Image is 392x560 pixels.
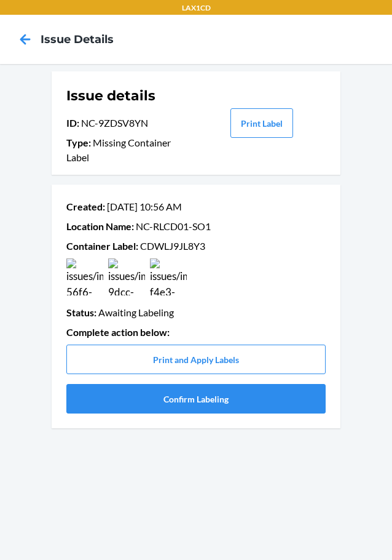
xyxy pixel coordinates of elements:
span: Status : [66,306,96,318]
span: Container Label : [66,240,138,252]
p: Missing Container Label [66,135,195,165]
img: issues/images/70bd954c-56f6-4dab-bb1d-921fe054e196.jpg [66,258,103,295]
p: NC-9ZDSV8YN [66,116,195,130]
p: LAX1CD [182,2,211,14]
span: Created : [66,201,105,212]
img: issues/images/6ea8ddc2-9dcc-4154-a771-53ae6ee48e72.jpg [108,258,145,295]
span: Type : [66,137,91,148]
button: Print and Apply Labels [66,345,326,374]
img: issues/images/3e93b5f7-f4e3-424d-a826-1894e8a2e307.jpg [150,258,187,295]
button: Confirm Labeling [66,384,326,414]
span: ID : [66,117,79,129]
h1: Issue details [66,86,195,106]
span: Complete action below : [66,326,170,338]
p: CDWLJ9JL8Y3 [66,239,326,254]
span: Location Name : [66,220,134,232]
button: Print Label [230,108,293,138]
h4: Issue details [41,31,114,47]
p: [DATE] 10:56 AM [66,199,326,214]
p: NC-RLCD01-SO1 [66,219,326,234]
p: Awaiting Labeling [66,305,326,320]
